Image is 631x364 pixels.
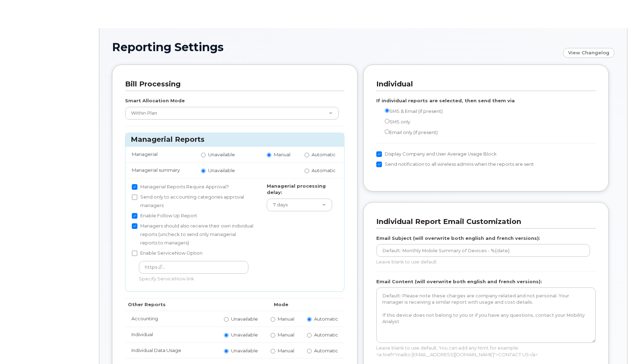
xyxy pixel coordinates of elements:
[231,348,258,353] span: Unavailable
[376,162,382,167] input: Send notification to all wireless admins when the reports are sent
[231,316,258,322] span: Unavailable
[376,79,590,89] h3: Individual
[132,222,254,247] label: Managers should also receive their own individual reports (uncheck to send only managerial report...
[376,345,596,358] p: Leave blank to use default. You can add any html, for example: <a href="mailto:[EMAIL_ADDRESS][DO...
[201,169,206,173] input: Unavailable
[314,316,338,322] span: Automatic
[376,160,534,169] label: Send notification to all wireless admins when the reports are sent
[132,250,137,256] input: Enable ServiceNow Option
[274,152,290,157] span: Manual
[132,212,197,220] label: Enable Follow Up Report
[376,117,410,126] label: SMS only
[385,129,389,134] input: Email only (if present)
[132,183,229,191] label: Managerial Reports Require Approval?
[125,327,218,342] td: Individual
[224,349,229,353] input: Unavailable
[208,168,235,173] span: Unavailable
[307,317,312,322] input: Automatic
[125,97,185,104] label: Smart Allocation Mode
[139,275,248,282] p: Specify ServiceNow link
[125,342,218,358] td: Individual Data Usage
[376,97,515,104] label: If individual reports are selected, then send them via
[278,316,294,322] span: Manual
[231,332,258,338] span: Unavailable
[267,183,332,196] label: Managerial processing delay:
[132,213,137,219] input: Enable Follow Up Report
[376,259,590,265] p: Leave blank to use default
[312,152,336,157] span: Automatic
[131,135,339,144] h3: Managerial Reports
[271,317,275,322] input: Manual
[132,249,202,257] label: Enable ServiceNow Option
[305,153,309,157] input: Automatic
[385,108,389,113] input: SMS & Email (if present)
[267,153,271,157] input: Manual
[376,217,590,226] h3: Individual Report Email Customization
[305,169,309,173] input: Automatic
[125,79,339,89] h3: Bill Processing
[271,349,275,353] input: Manual
[224,317,229,322] input: Unavailable
[125,298,218,311] th: Other Reports
[208,152,235,157] span: Unavailable
[271,333,275,338] input: Manual
[385,119,389,123] input: SMS only
[314,348,338,353] span: Automatic
[278,348,294,353] span: Manual
[314,332,338,338] span: Automatic
[278,332,294,338] span: Manual
[132,223,137,229] input: Managers should also receive their own individual reports (uncheck to send only managerial report...
[376,151,382,157] input: Display Company and User Average Usage Block
[307,333,312,338] input: Automatic
[376,107,443,116] label: SMS & Email (if present)
[125,311,218,327] td: Accounting
[224,333,229,338] input: Unavailable
[132,184,137,190] input: Managerial Reports Require Approval?
[376,150,497,158] label: Display Company and User Average Usage Block
[376,128,438,137] label: Email only (if present)
[376,278,542,285] label: Email Content (will overwrite both english and french versions):
[112,41,560,53] h1: Reporting Settings
[201,153,206,157] input: Unavailable
[312,168,336,173] span: Automatic
[376,244,590,257] input: Default: Monthly Mobile Summary of Devices - %{date}
[125,162,195,178] td: Managerial summary
[218,298,344,311] th: Mode
[139,261,248,274] input: https://...
[132,194,137,200] input: Send only to accounting categories approval managers
[125,146,195,162] td: Managerial
[132,193,254,210] label: Send only to accounting categories approval managers
[376,235,540,242] label: Email Subject (will overwrite both english and french versions):
[563,48,614,58] a: View Changelog
[307,349,312,353] input: Automatic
